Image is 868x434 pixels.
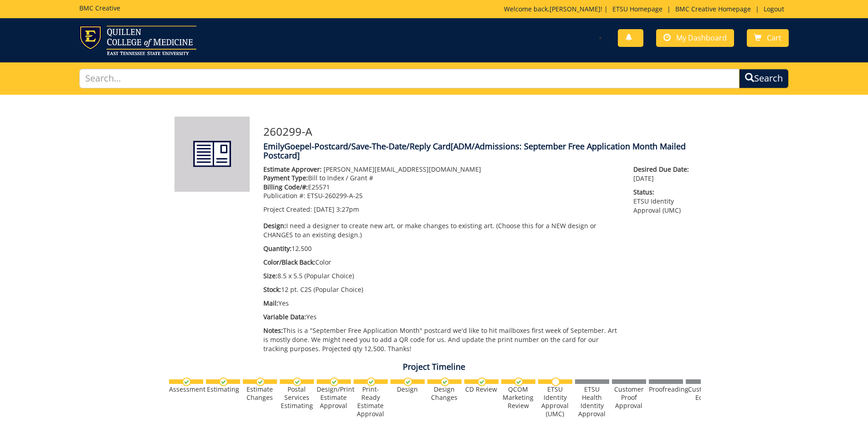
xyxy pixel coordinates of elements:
[767,33,781,43] span: Cart
[263,326,283,335] span: Notes:
[551,378,560,386] img: no
[404,378,412,386] img: checkmark
[263,183,308,191] span: Billing Code/#:
[478,378,486,386] img: checkmark
[671,5,755,13] a: BMC Creative Homepage
[263,221,620,240] p: I need a designer to create new art, or make changes to existing art. (Choose this for a NEW desi...
[575,385,609,418] div: ETSU Health Identity Approval
[219,378,228,386] img: checkmark
[263,165,322,174] span: Estimate Approver:
[314,205,359,214] span: [DATE] 3:27pm
[263,174,620,183] p: Bill to Index / Grant #
[390,385,425,393] div: Design
[263,174,308,182] span: Payment Type:
[307,191,363,200] span: ETSU-260299-A-25
[263,142,694,160] h4: EmilyGoepel-Postcard/Save-The-Date/Reply Card
[263,183,620,192] p: E25571
[633,188,693,197] span: Status:
[263,221,286,230] span: Design:
[550,5,601,13] a: [PERSON_NAME]
[747,29,789,47] a: Cart
[656,29,734,47] a: My Dashboard
[263,271,277,280] span: Size:
[263,165,620,174] p: [PERSON_NAME][EMAIL_ADDRESS][DOMAIN_NAME]
[263,271,620,281] p: 8.5 x 5.5 (Popular Choice)
[633,165,693,174] span: Desired Due Date:
[168,363,701,372] h4: Project Timeline
[501,385,535,410] div: QCOM Marketing Review
[263,299,620,308] p: Yes
[293,378,302,386] img: checkmark
[79,69,740,88] input: Search...
[367,378,375,386] img: checkmark
[354,385,388,418] div: Print-Ready Estimate Approval
[263,244,292,253] span: Quantity:
[317,385,351,410] div: Design/Print Estimate Approval
[263,285,620,294] p: 12 pt. C2S (Popular Choice)
[676,33,727,43] span: My Dashboard
[280,385,314,410] div: Postal Services Estimating
[182,378,191,386] img: checkmark
[263,244,620,253] p: 12,500
[263,205,312,214] span: Project Created:
[169,385,203,393] div: Assessment
[441,378,449,386] img: checkmark
[633,165,693,183] p: [DATE]
[514,378,523,386] img: checkmark
[739,69,789,88] button: Search
[263,258,620,267] p: Color
[427,385,462,402] div: Design Changes
[256,378,265,386] img: checkmark
[759,5,789,13] a: Logout
[263,141,686,161] span: [ADM/Admissions: September Free Application Month Mailed Postcard]
[538,385,572,418] div: ETSU Identity Approval (UMC)
[464,385,498,393] div: CD Review
[608,5,667,13] a: ETSU Homepage
[330,378,339,386] img: checkmark
[263,126,694,138] h3: 260299-A
[175,117,250,192] img: Product featured image
[263,258,315,266] span: Color/Black Back:
[206,385,240,393] div: Estimating
[263,285,281,294] span: Stock:
[263,191,305,200] span: Publication #:
[263,299,278,307] span: Mail:
[263,326,620,353] p: This is a "September Free Application Month" postcard we'd like to hit mailboxes first week of Se...
[612,385,646,410] div: Customer Proof Approval
[263,312,620,322] p: Yes
[686,385,720,402] div: Customer Edits
[649,385,683,393] div: Proofreading
[243,385,277,402] div: Estimate Changes
[633,188,693,215] p: ETSU Identity Approval (UMC)
[79,5,120,11] h5: BMC Creative
[504,5,789,14] p: Welcome back, ! | | |
[79,26,196,55] img: ETSU logo
[263,312,306,321] span: Variable Data:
